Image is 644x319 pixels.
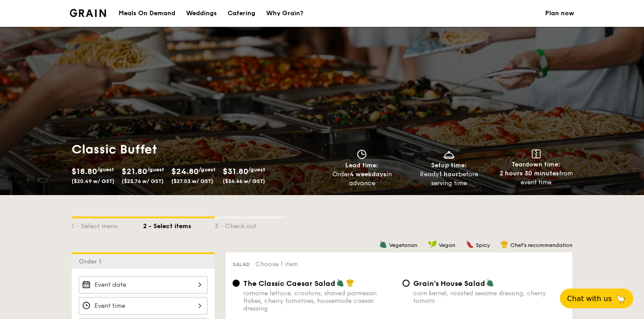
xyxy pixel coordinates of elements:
input: Event date [79,276,208,293]
span: Chat with us [567,294,612,303]
img: icon-vegetarian.fe4039eb.svg [336,279,344,287]
strong: 1 hour [439,170,458,178]
img: icon-chef-hat.a58ddaea.svg [346,279,354,287]
div: 3 - Check out [215,218,286,231]
div: romaine lettuce, croutons, shaved parmesan flakes, cherry tomatoes, housemade caesar dressing [243,289,395,312]
span: /guest [199,166,216,173]
div: 1 - Select menu [72,218,143,231]
button: Chat with us🦙 [560,289,633,308]
input: The Classic Caesar Saladromaine lettuce, croutons, shaved parmesan flakes, cherry tomatoes, house... [233,280,240,287]
h1: Classic Buffet [72,141,318,157]
img: icon-vegetarian.fe4039eb.svg [486,279,494,287]
img: Grain [70,9,106,17]
img: icon-chef-hat.a58ddaea.svg [500,240,508,248]
input: Event time [79,297,208,315]
span: Vegan [439,242,455,248]
div: Order in advance [322,170,402,188]
a: Logotype [70,9,106,17]
span: $31.80 [223,166,248,176]
div: corn kernel, roasted sesame dressing, cherry tomato [413,289,565,305]
strong: 4 weekdays [350,170,386,178]
span: $18.80 [72,166,97,176]
img: icon-spicy.37a8142b.svg [466,240,474,248]
div: 2 - Select items [143,218,215,231]
div: Ready before serving time [409,170,489,188]
div: from event time [496,169,576,187]
span: Grain's House Salad [413,279,485,288]
span: Lead time: [345,162,378,169]
img: icon-vegetarian.fe4039eb.svg [379,240,387,248]
input: Grain's House Saladcorn kernel, roasted sesame dressing, cherry tomato [402,280,410,287]
span: ($27.03 w/ GST) [171,178,213,184]
span: $24.80 [171,166,199,176]
span: ($23.76 w/ GST) [122,178,164,184]
span: ($20.49 w/ GST) [72,178,114,184]
img: icon-dish.430c3a2e.svg [442,149,456,159]
span: 🦙 [615,293,626,304]
span: /guest [147,166,164,173]
span: /guest [97,166,114,173]
span: The Classic Caesar Salad [243,279,335,288]
span: Teardown time: [512,161,560,168]
span: ($34.66 w/ GST) [223,178,265,184]
img: icon-clock.2db775ea.svg [355,149,369,159]
span: /guest [248,166,265,173]
span: Spicy [476,242,490,248]
span: Order 1 [79,258,105,265]
span: $21.80 [122,166,147,176]
span: Salad [233,261,250,268]
span: Vegetarian [389,242,417,248]
strong: 2 hours 30 minutes [500,170,559,177]
span: Setup time: [431,162,467,169]
img: icon-vegan.f8ff3823.svg [428,240,437,248]
img: icon-teardown.65201eee.svg [532,149,541,158]
span: Chef's recommendation [510,242,572,248]
span: Choose 1 item [255,260,298,268]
